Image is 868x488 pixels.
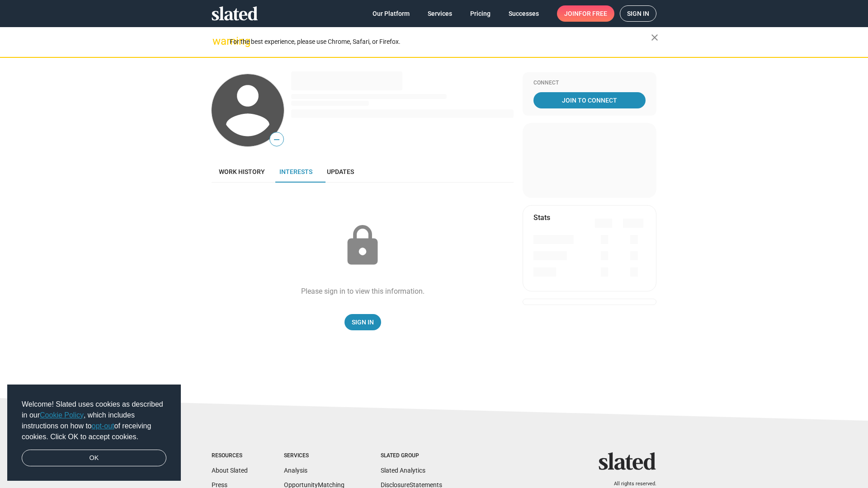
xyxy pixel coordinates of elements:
span: Welcome! Slated uses cookies as described in our , which includes instructions on how to of recei... [22,399,166,442]
span: for free [579,5,607,22]
div: Please sign in to view this information. [301,286,425,296]
span: Join To Connect [535,92,644,108]
div: Resources [212,452,248,460]
mat-icon: warning [212,36,223,47]
a: Successes [501,5,546,22]
a: Our Platform [365,5,417,22]
span: Services [428,5,452,22]
span: Join [564,5,607,22]
span: Successes [509,5,539,22]
a: Services [420,5,459,22]
a: Joinfor free [557,5,614,22]
a: dismiss cookie message [22,450,166,467]
span: Our Platform [373,5,410,22]
mat-icon: lock [340,223,385,268]
a: Work history [212,161,272,183]
div: Connect [533,80,646,87]
a: About Slated [212,467,248,474]
a: Sign in [620,5,656,22]
a: Pricing [463,5,498,22]
div: For the best experience, please use Chrome, Safari, or Firefox. [230,36,651,48]
span: Pricing [470,5,491,22]
span: Updates [327,168,354,175]
a: Cookie Policy [40,411,84,419]
a: Slated Analytics [381,467,425,474]
span: Sign In [352,314,374,330]
a: opt-out [92,422,114,430]
mat-card-title: Stats [533,213,550,222]
span: Interests [279,168,312,175]
span: Sign in [627,6,649,21]
a: Analysis [284,467,307,474]
a: Updates [320,161,361,183]
a: Sign In [344,314,381,330]
a: Join To Connect [533,92,646,108]
mat-icon: close [649,32,660,43]
a: Interests [272,161,320,183]
div: Services [284,452,344,460]
div: Slated Group [381,452,442,460]
div: cookieconsent [7,385,181,481]
span: Work history [219,168,265,175]
span: — [270,134,283,145]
